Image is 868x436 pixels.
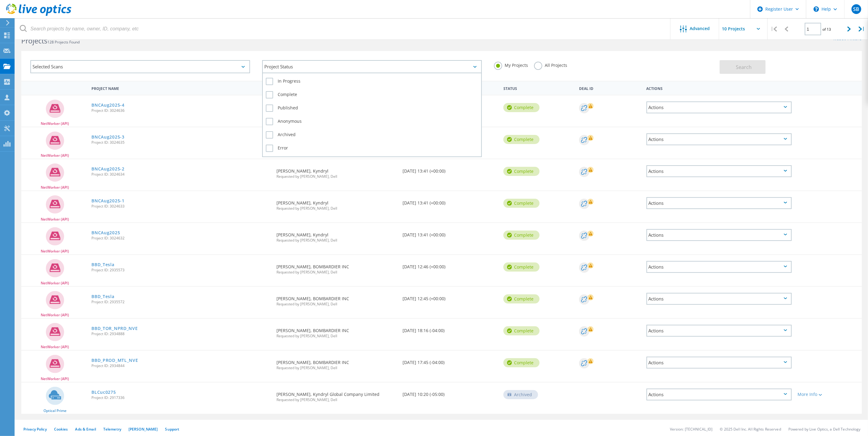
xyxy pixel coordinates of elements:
div: Archived [503,390,538,399]
div: Complete [503,263,540,272]
div: Project Name [88,82,273,94]
div: Actions [647,261,792,273]
span: Search [736,64,752,70]
span: 128 Projects Found [47,39,80,45]
div: [DATE] 13:41 (+00:00) [400,223,500,243]
div: Status [500,82,576,94]
span: Project ID: 2935573 [91,268,270,272]
a: BNCAug2025-4 [91,103,124,107]
div: Actions [647,357,792,369]
span: NetWorker (API) [41,281,69,285]
div: [DATE] 18:16 (-04:00) [400,319,500,339]
li: Version: [TECHNICAL_ID] [670,427,713,432]
a: BNCAug2025-2 [91,167,124,171]
div: Complete [503,358,540,367]
a: Live Optics Dashboard [6,13,71,17]
a: Privacy Policy [23,427,47,432]
span: Project ID: 2935572 [91,300,270,304]
div: Deal Id [576,82,643,94]
span: NetWorker (API) [41,313,69,317]
span: Requested by [PERSON_NAME], Dell [276,334,396,338]
li: © 2025 Dell Inc. All Rights Reserved [720,427,781,432]
label: Anonymous [266,118,478,125]
div: Complete [503,231,540,240]
div: [DATE] 10:20 (-05:00) [400,383,500,403]
span: NetWorker (API) [41,218,69,221]
a: [PERSON_NAME] [129,427,158,432]
span: Project ID: 3024634 [91,173,270,176]
label: In Progress [266,78,478,85]
span: Project ID: 2917336 [91,396,270,400]
a: BBD_PROD_MTL_NVE [91,358,138,362]
a: BBD_TOR_NPRD_NVE [91,326,138,331]
div: Complete [503,294,540,304]
div: Project Status [262,60,482,73]
span: NetWorker (API) [41,249,69,253]
div: Actions [643,82,795,94]
div: More Info [798,392,859,397]
div: Actions [647,293,792,305]
span: Project ID: 3024636 [91,109,270,112]
label: Complete [266,91,478,98]
a: BLCuc0275 [91,390,116,394]
div: Actions [647,133,792,145]
span: Requested by [PERSON_NAME], Dell [276,175,396,178]
label: Archived [266,131,478,139]
span: Requested by [PERSON_NAME], Dell [276,302,396,306]
a: BNCAug2025-1 [91,199,124,203]
div: [DATE] 12:46 (+00:00) [400,255,500,275]
div: [DATE] 12:45 (+00:00) [400,287,500,307]
div: [PERSON_NAME], Kyndryl [273,191,400,216]
li: Powered by Live Optics, a Dell Technology [788,427,861,432]
svg: \n [814,6,819,12]
div: Complete [503,199,540,208]
div: [PERSON_NAME], Kyndryl [273,223,400,248]
span: Project ID: 2934844 [91,364,270,368]
span: NetWorker (API) [41,377,69,381]
label: All Projects [534,62,567,67]
div: [DATE] 13:41 (+00:00) [400,159,500,179]
a: BBD_Tesla [91,263,114,267]
span: Requested by [PERSON_NAME], Dell [276,270,396,274]
span: Advanced [690,26,710,31]
div: Complete [503,135,540,144]
div: [DATE] 13:41 (+00:00) [400,191,500,211]
span: Requested by [PERSON_NAME], Dell [276,239,396,242]
span: NetWorker (API) [41,154,69,157]
div: [PERSON_NAME], Kyndryl Global Company Limited [273,383,400,408]
a: Telemetry [103,427,121,432]
span: of 13 [823,27,831,32]
label: My Projects [494,62,528,67]
a: BNCAug2025-3 [91,135,124,139]
a: Cookies [54,427,68,432]
div: [PERSON_NAME], BOMBARDIER INC [273,287,400,312]
label: Error [266,145,478,152]
div: Actions [647,325,792,337]
input: Search projects by name, owner, ID, company, etc [15,18,671,39]
div: Complete [503,326,540,335]
span: Project ID: 2934888 [91,332,270,336]
div: Actions [647,197,792,209]
div: | [856,18,868,40]
div: [DATE] 17:45 (-04:00) [400,351,500,371]
div: Actions [647,229,792,241]
a: Ads & Email [75,427,96,432]
div: [PERSON_NAME], BOMBARDIER INC [273,351,400,376]
span: NetWorker (API) [41,345,69,349]
span: Optical Prime [43,409,67,413]
div: Complete [503,103,540,112]
span: Requested by [PERSON_NAME], Dell [276,366,396,370]
div: [PERSON_NAME], BOMBARDIER INC [273,319,400,344]
a: BNCAug2025 [91,231,120,235]
span: Project ID: 3024632 [91,236,270,240]
div: [PERSON_NAME], Kyndryl [273,159,400,184]
div: [PERSON_NAME], BOMBARDIER INC [273,255,400,280]
div: | [768,18,780,40]
a: BBD_Tesla [91,294,114,299]
div: Complete [503,167,540,176]
label: Published [266,105,478,112]
div: Actions [647,101,792,113]
div: Selected Scans [30,60,250,73]
span: NetWorker (API) [41,122,69,125]
span: Requested by [PERSON_NAME], Dell [276,398,396,402]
